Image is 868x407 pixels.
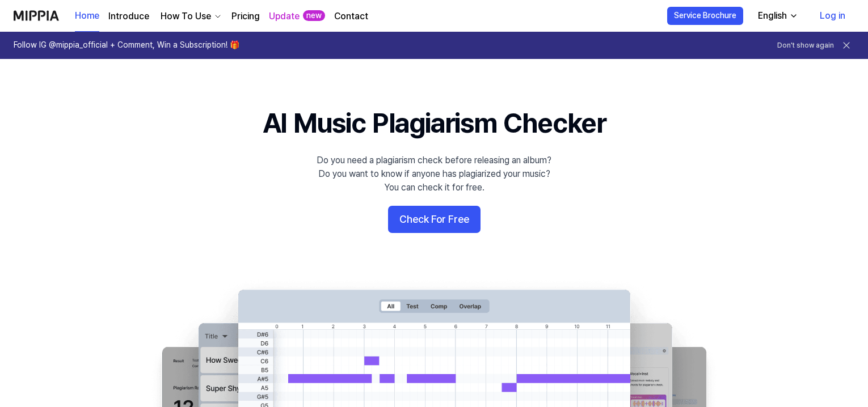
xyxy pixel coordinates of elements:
[777,41,834,50] button: Don't show again
[14,40,239,51] h1: Follow IG @mippia_official + Comment, Win a Subscription! 🎁
[749,5,805,27] button: English
[231,10,260,23] a: Pricing
[108,10,149,23] a: Introduce
[263,104,606,142] h1: AI Music Plagiarism Checker
[158,10,222,23] button: How To Use
[303,10,325,22] div: new
[75,1,99,32] a: Home
[388,206,481,233] button: Check For Free
[667,7,743,25] button: Service Brochure
[756,9,789,23] div: English
[334,10,368,23] a: Contact
[317,154,551,194] div: Do you need a plagiarism check before releasing an album? Do you want to know if anyone has plagi...
[269,10,300,23] a: Update
[158,10,213,23] div: How To Use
